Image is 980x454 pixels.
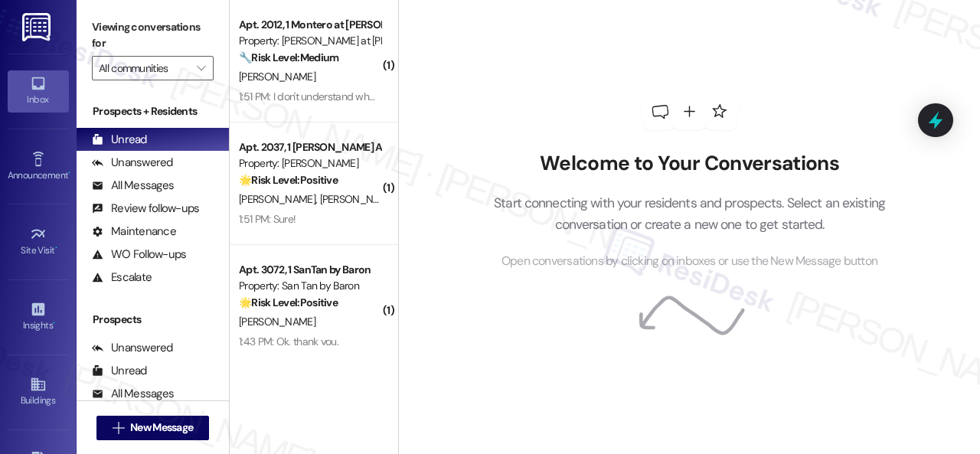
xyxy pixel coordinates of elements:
[92,155,173,171] div: Unanswered
[8,70,69,112] a: Inbox
[471,192,909,236] p: Start connecting with your residents and prospects. Select an existing conversation or create a n...
[239,139,381,155] div: Apt. 2037, 1 [PERSON_NAME] Apts LLC
[501,252,877,271] span: Open conversations by clicking on inboxes or use the New Message button
[239,192,320,206] span: [PERSON_NAME]
[92,363,147,379] div: Unread
[239,278,381,294] div: Property: San Tan by Baron
[320,192,397,206] span: [PERSON_NAME]
[68,168,70,178] span: •
[77,103,229,119] div: Prospects + Residents
[8,371,69,413] a: Buildings
[92,15,214,56] label: Viewing conversations for
[8,221,69,263] a: Site Visit •
[92,201,199,217] div: Review follow-ups
[239,70,315,83] span: [PERSON_NAME]
[239,33,381,49] div: Property: [PERSON_NAME] at [PERSON_NAME]
[92,132,147,148] div: Unread
[22,13,54,41] img: ResiDesk Logo
[239,51,338,64] strong: 🔧 Risk Level: Medium
[92,178,174,194] div: All Messages
[92,247,186,263] div: WO Follow-ups
[239,296,338,309] strong: 🌟 Risk Level: Positive
[113,422,124,434] i: 
[239,212,296,226] div: 1:51 PM: Sure!
[239,315,315,328] span: [PERSON_NAME]
[55,243,57,253] span: •
[239,155,381,171] div: Property: [PERSON_NAME]
[197,62,205,74] i: 
[239,262,381,278] div: Apt. 3072, 1 SanTan by Baron
[8,296,69,338] a: Insights •
[92,269,152,286] div: Escalate
[92,224,176,240] div: Maintenance
[239,173,338,187] strong: 🌟 Risk Level: Positive
[239,17,381,33] div: Apt. 2012, 1 Montero at [PERSON_NAME]
[96,416,210,440] button: New Message
[92,340,173,356] div: Unanswered
[99,56,189,80] input: All communities
[130,420,193,436] span: New Message
[53,318,55,328] span: •
[77,312,229,328] div: Prospects
[239,335,338,348] div: 1:43 PM: Ok, thank you.
[471,152,909,176] h2: Welcome to Your Conversations
[92,386,174,402] div: All Messages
